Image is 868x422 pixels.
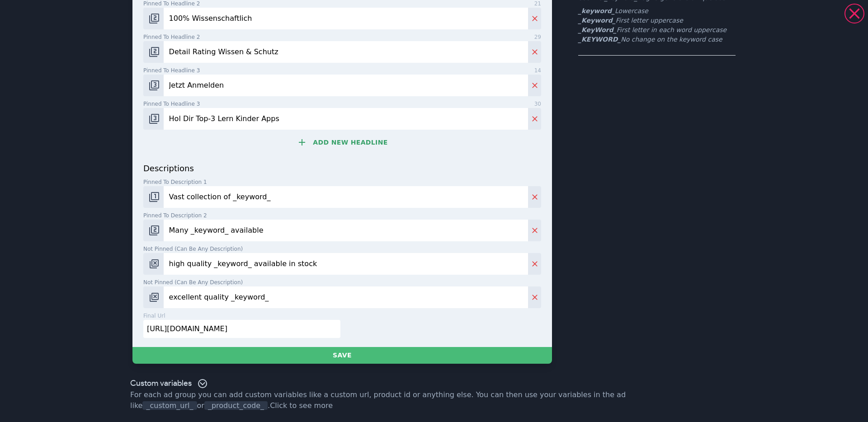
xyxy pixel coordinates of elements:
[528,186,541,208] button: Delete
[143,162,541,174] p: descriptions
[149,13,160,24] img: pos-2.svg
[143,108,164,130] button: Change pinned position
[204,401,268,410] span: _product_code_
[528,220,541,241] button: Delete
[143,286,164,308] button: Change pinned position
[143,66,200,75] span: Pinned to headline 3
[143,278,243,286] span: Not pinned (Can be any description)
[143,33,200,41] span: Pinned to headline 2
[149,258,160,269] img: pos-.svg
[534,100,541,108] span: 30
[528,253,541,275] button: Delete
[143,41,164,63] button: Change pinned position
[528,75,541,96] button: Delete
[130,378,208,389] div: Custom variables
[142,401,197,410] span: _custom_url_
[143,253,164,275] button: Change pinned position
[528,286,541,308] button: Delete
[143,312,165,320] p: final url
[270,401,333,410] a: Click to see more
[149,113,160,124] img: pos-3.svg
[143,178,207,186] span: Pinned to description 1
[528,41,541,63] button: Delete
[534,66,541,75] span: 14
[149,47,160,57] img: pos-2.svg
[143,186,164,208] button: Change pinned position
[578,36,621,43] b: _KEYWORD_
[143,211,207,220] span: Pinned to description 2
[578,6,736,16] li: Lowercase
[578,17,616,24] b: _Keyword_
[132,347,552,364] button: Save
[130,389,738,411] p: For each ad group you can add custom variables like a custom url, product id or anything else. Yo...
[143,220,164,241] button: Change pinned position
[143,100,200,108] span: Pinned to headline 3
[578,6,736,44] ul: First letter uppercase
[578,35,736,44] li: No change on the keyword case
[528,8,541,29] button: Delete
[149,225,160,236] img: pos-2.svg
[149,292,160,303] img: pos-.svg
[528,108,541,130] button: Delete
[578,25,736,35] li: First letter in each word uppercase
[578,26,617,33] b: _KeyWord_
[149,192,160,202] img: pos-1.svg
[143,133,541,151] button: Add new headline
[143,75,164,96] button: Change pinned position
[143,245,243,253] span: Not pinned (Can be any description)
[578,7,615,14] b: _keyword_
[143,8,164,29] button: Change pinned position
[149,80,160,91] img: pos-3.svg
[534,33,541,41] span: 29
